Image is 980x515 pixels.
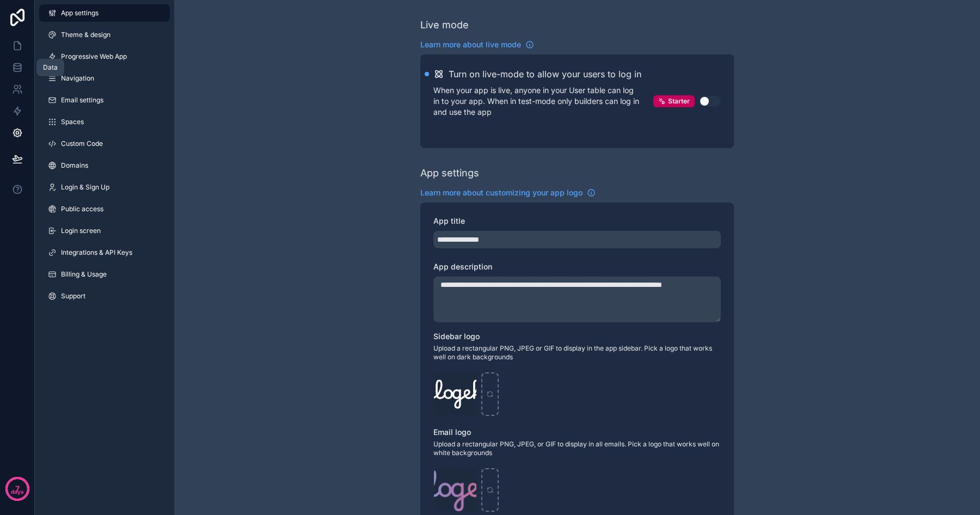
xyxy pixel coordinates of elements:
[61,139,103,148] span: Custom Code
[61,118,84,126] span: Spaces
[39,26,170,44] a: Theme & design
[39,91,170,109] a: Email settings
[433,85,653,118] p: When your app is live, anyone in your User table can log in to your app. When in test-mode only b...
[61,30,111,39] span: Theme & design
[61,270,107,279] span: Billing & Usage
[39,222,170,240] a: Login screen
[39,200,170,218] a: Public access
[39,266,170,283] a: Billing & Usage
[433,440,721,457] span: Upload a rectangular PNG, JPEG, or GIF to display in all emails. Pick a logo that works well on w...
[61,183,109,192] span: Login & Sign Up
[420,39,534,50] a: Learn more about live mode
[61,292,85,301] span: Support
[43,63,58,72] div: Data
[433,216,465,225] span: App title
[420,187,583,198] span: Learn more about customizing your app logo
[39,48,170,65] a: Progressive Web App
[433,332,480,341] span: Sidebar logo
[61,74,94,83] span: Navigation
[61,248,132,257] span: Integrations & API Keys
[433,344,721,361] span: Upload a rectangular PNG, JPEG or GIF to display in the app sidebar. Pick a logo that works well ...
[39,157,170,174] a: Domains
[420,39,521,50] span: Learn more about live mode
[420,187,596,198] a: Learn more about customizing your app logo
[61,9,99,17] span: App settings
[39,179,170,196] a: Login & Sign Up
[433,427,471,437] span: Email logo
[15,483,20,494] p: 7
[39,70,170,87] a: Navigation
[39,287,170,305] a: Support
[39,135,170,152] a: Custom Code
[420,17,469,33] div: Live mode
[668,97,690,106] span: Starter
[61,96,103,105] span: Email settings
[11,488,24,496] p: days
[61,226,101,235] span: Login screen
[61,205,103,213] span: Public access
[39,244,170,261] a: Integrations & API Keys
[39,113,170,131] a: Spaces
[449,68,641,81] h2: Turn on live-mode to allow your users to log in
[39,4,170,22] a: App settings
[61,52,127,61] span: Progressive Web App
[433,262,492,271] span: App description
[420,165,479,181] div: App settings
[61,161,88,170] span: Domains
